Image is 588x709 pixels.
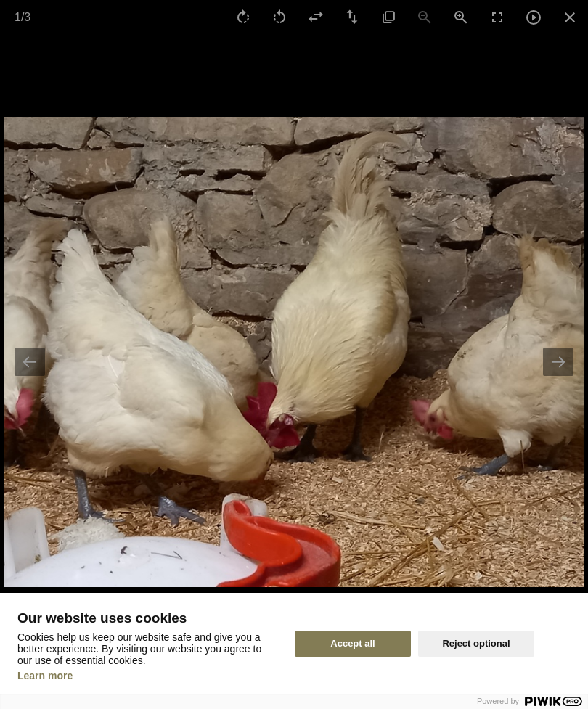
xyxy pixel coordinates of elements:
p: Cookies help us keep our website safe and give you a better experience. By visiting our website y... [17,631,277,666]
button: Accept all [295,631,411,657]
img: Le bresse de gauloise hatching eggs - 1/3 [4,117,584,587]
span: Powered by [477,697,519,705]
span: 1 [15,11,21,23]
span: 3 [24,11,30,23]
button: Next slide [543,348,573,376]
a: Learn more [17,670,73,681]
span: Our website uses cookies [17,611,277,626]
button: Reject optional [418,631,534,657]
button: Previous slide [15,348,45,376]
